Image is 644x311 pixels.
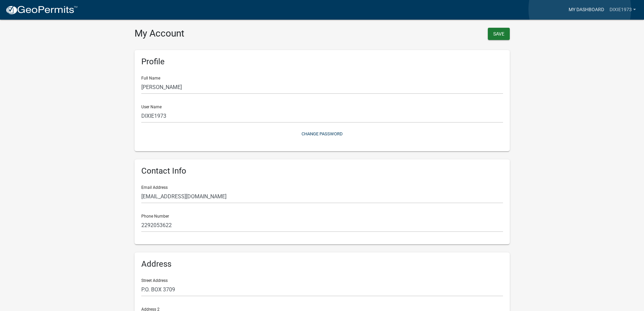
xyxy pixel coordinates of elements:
button: Change Password [141,128,503,139]
a: My Dashboard [566,3,607,16]
button: Save [488,28,510,40]
h6: Profile [141,57,503,67]
h6: Address [141,259,503,269]
h6: Contact Info [141,166,503,176]
h3: My Account [135,28,317,39]
a: DIXIE1973 [607,3,639,16]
